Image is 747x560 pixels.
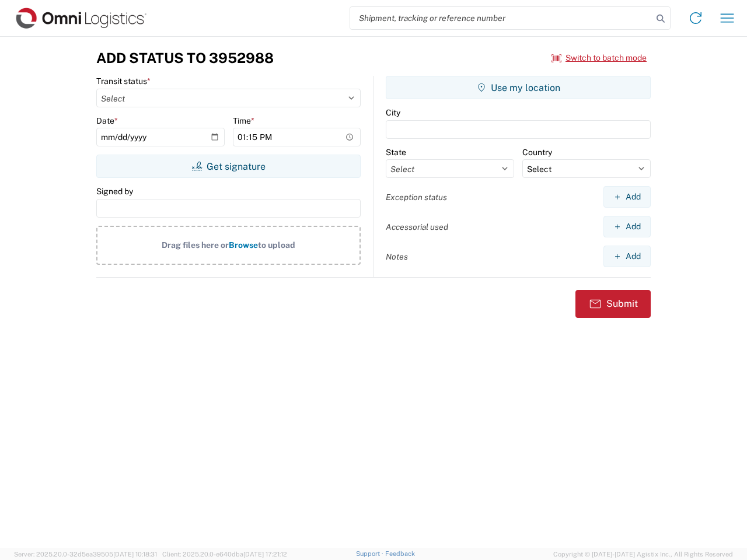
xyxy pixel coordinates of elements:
[386,107,400,118] label: City
[243,551,287,558] span: [DATE] 17:21:12
[356,550,385,557] a: Support
[162,240,229,250] span: Drag files here or
[551,48,647,68] button: Switch to batch mode
[113,551,157,558] span: [DATE] 10:18:31
[603,246,651,267] button: Add
[162,551,287,558] span: Client: 2025.20.0-e640dba
[96,50,274,66] h3: Add Status to 3952988
[603,216,651,237] button: Add
[229,240,258,250] span: Browse
[553,549,733,559] span: Copyright © [DATE]-[DATE] Agistix Inc., All Rights Reserved
[603,186,651,208] button: Add
[96,186,133,197] label: Signed by
[386,222,448,232] label: Accessorial used
[258,240,295,250] span: to upload
[96,116,118,126] label: Date
[96,155,361,178] button: Get signature
[350,7,652,29] input: Shipment, tracking or reference number
[575,290,651,318] button: Submit
[14,551,157,558] span: Server: 2025.20.0-32d5ea39505
[386,147,406,157] label: State
[233,116,254,126] label: Time
[96,76,151,86] label: Transit status
[385,550,415,557] a: Feedback
[386,251,408,262] label: Notes
[522,147,552,157] label: Country
[386,76,651,99] button: Use my location
[386,192,447,202] label: Exception status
